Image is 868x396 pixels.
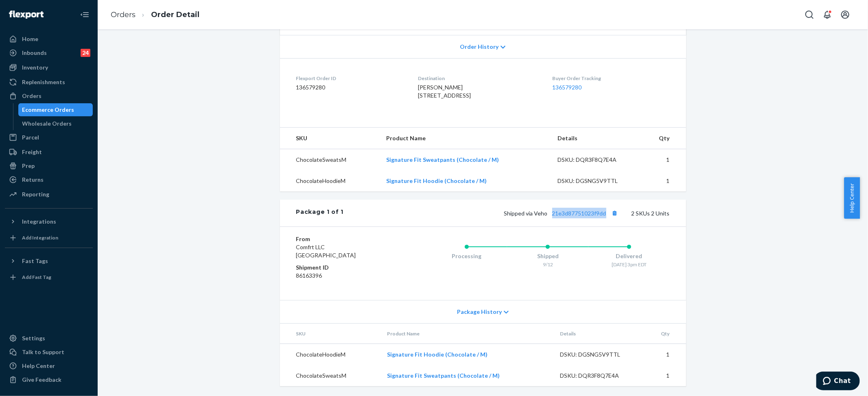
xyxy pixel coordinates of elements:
[296,208,344,218] div: Package 1 of 1
[280,128,380,149] th: SKU
[22,176,44,184] div: Returns
[552,210,606,217] a: 21e3d87751023f9dd
[380,324,553,344] th: Product Name
[296,235,394,243] dt: From
[816,372,860,392] iframe: Opens a widget where you can chat to one of our agents
[22,274,51,281] div: Add Fast Tag
[507,261,588,268] div: 9/12
[22,49,47,57] div: Inbounds
[504,210,620,217] span: Shipped via Veho
[641,149,686,171] td: 1
[111,10,136,19] a: Orders
[9,11,44,19] img: Flexport logo
[22,190,49,198] div: Reporting
[5,359,93,372] a: Help Center
[610,208,620,218] button: Copy tracking number
[22,162,35,170] div: Prep
[418,75,539,82] dt: Destination
[22,120,72,128] div: Wholesale Orders
[380,128,551,149] th: Product Name
[77,7,93,23] button: Close Navigation
[5,373,93,386] button: Give Feedback
[22,218,56,226] div: Integrations
[22,348,64,356] div: Talk to Support
[552,75,669,82] dt: Buyer Order Tracking
[296,83,405,91] dd: 136579280
[5,131,93,144] a: Parcel
[22,92,42,100] div: Orders
[296,272,394,280] dd: 86163396
[5,159,93,172] a: Prep
[280,170,380,191] td: ChocolateHoodieM
[552,84,582,91] a: 136579280
[5,332,93,345] a: Settings
[22,133,39,141] div: Parcel
[387,351,488,358] a: Signature Fit Hoodie (Chocolate / M)
[5,188,93,201] a: Reporting
[22,234,58,241] div: Add Integration
[22,376,61,384] div: Give Feedback
[81,49,90,57] div: 24
[588,261,670,268] div: [DATE] 3pm EDT
[837,7,853,23] button: Open account menu
[643,324,686,344] th: Qty
[460,43,498,51] span: Order History
[5,61,93,74] a: Inventory
[819,7,835,23] button: Open notifications
[801,7,818,23] button: Open Search Box
[280,365,381,386] td: ChocolateSweatsM
[457,308,502,316] span: Package History
[553,324,643,344] th: Details
[151,10,199,19] a: Order Detail
[643,365,686,386] td: 1
[641,128,686,149] th: Qty
[387,372,500,379] a: Signature Fit Sweatpants (Chocolate / M)
[641,170,686,191] td: 1
[296,75,405,82] dt: Flexport Order ID
[22,78,65,86] div: Replenishments
[5,173,93,186] a: Returns
[560,372,636,380] div: DSKU: DQR3F8Q7E4A
[343,208,669,218] div: 2 SKUs 2 Units
[22,257,48,265] div: Fast Tags
[418,84,471,99] span: [PERSON_NAME] [STREET_ADDRESS]
[22,63,48,72] div: Inventory
[22,362,55,370] div: Help Center
[558,177,634,185] div: DSKU: DGSNG5V9TTL
[280,344,381,366] td: ChocolateHoodieM
[296,244,356,259] span: Comfrt LLC [GEOGRAPHIC_DATA]
[5,146,93,159] a: Freight
[5,271,93,284] a: Add Fast Tag
[22,35,38,43] div: Home
[5,255,93,268] button: Fast Tags
[280,324,381,344] th: SKU
[588,252,670,260] div: Delivered
[386,156,499,163] a: Signature Fit Sweatpants (Chocolate / M)
[643,344,686,366] td: 1
[507,252,588,260] div: Shipped
[5,33,93,46] a: Home
[22,334,45,342] div: Settings
[551,128,641,149] th: Details
[280,149,380,171] td: ChocolateSweatsM
[5,89,93,102] a: Orders
[560,350,636,359] div: DSKU: DGSNG5V9TTL
[296,263,394,272] dt: Shipment ID
[426,252,507,260] div: Processing
[5,215,93,228] button: Integrations
[844,177,860,219] button: Help Center
[5,76,93,89] a: Replenishments
[386,177,487,184] a: Signature Fit Hoodie (Chocolate / M)
[558,156,634,164] div: DSKU: DQR3F8Q7E4A
[18,103,93,116] a: Ecommerce Orders
[22,106,74,114] div: Ecommerce Orders
[5,346,93,359] button: Talk to Support
[5,231,93,244] a: Add Integration
[22,148,42,156] div: Freight
[5,46,93,59] a: Inbounds24
[104,3,206,27] ol: breadcrumbs
[18,117,93,130] a: Wholesale Orders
